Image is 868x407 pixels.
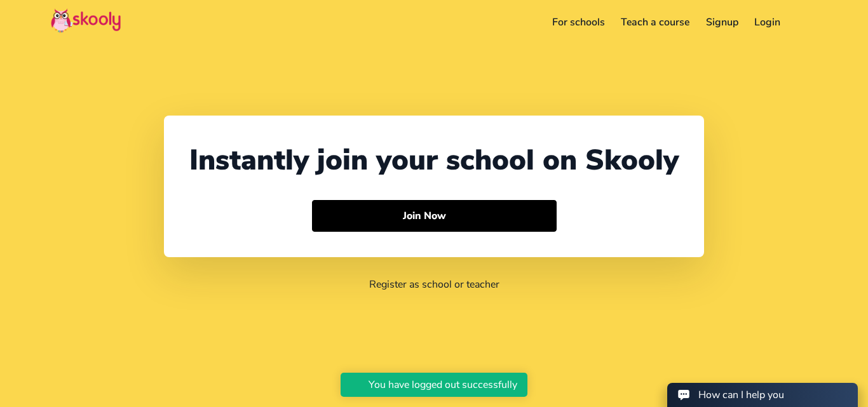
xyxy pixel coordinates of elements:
[351,378,364,392] ion-icon: checkmark circle
[698,12,747,32] a: Signup
[799,12,817,33] button: menu outline
[613,12,698,32] a: Teach a course
[747,12,789,32] a: Login
[189,141,679,180] div: Instantly join your school on Skooly
[369,378,517,392] div: You have logged out successfully
[51,8,121,33] img: Skooly
[452,210,465,223] ion-icon: arrow forward outline
[369,277,499,291] a: Register as school or teacher
[544,12,613,32] a: For schools
[312,200,557,232] button: Join Nowarrow forward outline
